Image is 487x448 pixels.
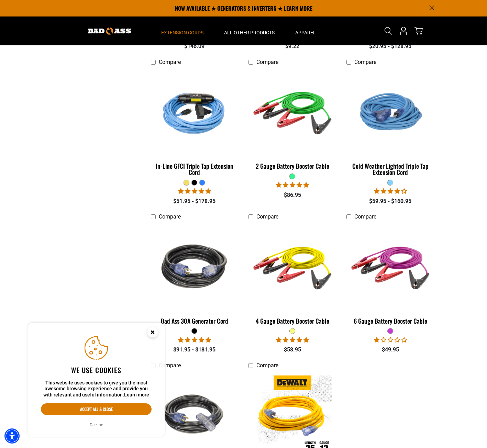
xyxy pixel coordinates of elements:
[346,197,434,205] div: $59.95 - $160.95
[295,30,316,36] span: Apparel
[285,16,326,45] summary: Apparel
[151,318,239,324] div: Bad Ass 30A Generator Cord
[41,366,152,374] h2: We use cookies
[248,224,336,328] a: yellow 4 Gauge Battery Booster Cable
[256,59,278,65] span: Compare
[140,323,165,344] button: Close this option
[249,72,336,151] img: green
[88,27,131,35] img: Bad Ass Extension Cords
[347,227,434,306] img: purple
[346,224,434,328] a: purple 6 Gauge Battery Booster Cable
[159,213,181,220] span: Compare
[178,188,211,194] span: 5.00 stars
[159,362,181,369] span: Compare
[151,227,238,306] img: black
[151,16,214,45] summary: Extension Cords
[398,16,409,45] a: Open this option
[248,69,336,173] a: green 2 Gauge Battery Booster Cable
[346,163,434,175] div: Cold Weather Lighted Triple Tap Extension Cord
[27,323,165,437] aside: Cookie Consent
[354,59,376,65] span: Compare
[249,227,336,306] img: yellow
[151,197,239,205] div: $51.95 - $178.95
[374,337,407,343] span: 1.00 stars
[347,72,434,151] img: Light Blue
[178,337,211,343] span: 5.00 stars
[248,318,336,324] div: 4 Gauge Battery Booster Cable
[413,27,424,35] a: cart
[276,182,309,188] span: 5.00 stars
[354,213,376,220] span: Compare
[161,30,203,36] span: Extension Cords
[41,380,152,398] p: This website uses cookies to give you the most awesome browsing experience and provide you with r...
[383,25,394,36] summary: Search
[374,188,407,194] span: 4.18 stars
[256,362,278,369] span: Compare
[276,337,309,343] span: 5.00 stars
[88,422,105,428] button: Decline
[124,392,149,397] a: This website uses cookies to give you the most awesome browsing experience and provide you with r...
[151,346,239,354] div: $91.95 - $181.95
[151,69,239,179] a: Light Blue In-Line GFCI Triple Tap Extension Cord
[41,403,152,415] button: Accept all & close
[214,16,285,45] summary: All Other Products
[248,346,336,354] div: $58.95
[224,30,275,36] span: All Other Products
[346,346,434,354] div: $49.95
[151,224,239,328] a: black Bad Ass 30A Generator Cord
[4,428,20,444] div: Accessibility Menu
[346,42,434,51] div: $20.95 - $128.95
[248,163,336,169] div: 2 Gauge Battery Booster Cable
[346,318,434,324] div: 6 Gauge Battery Booster Cable
[151,72,238,151] img: Light Blue
[346,69,434,179] a: Light Blue Cold Weather Lighted Triple Tap Extension Cord
[256,213,278,220] span: Compare
[248,191,336,199] div: $86.95
[248,42,336,51] div: $9.22
[151,163,239,175] div: In-Line GFCI Triple Tap Extension Cord
[151,42,239,51] div: $146.09
[159,59,181,65] span: Compare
